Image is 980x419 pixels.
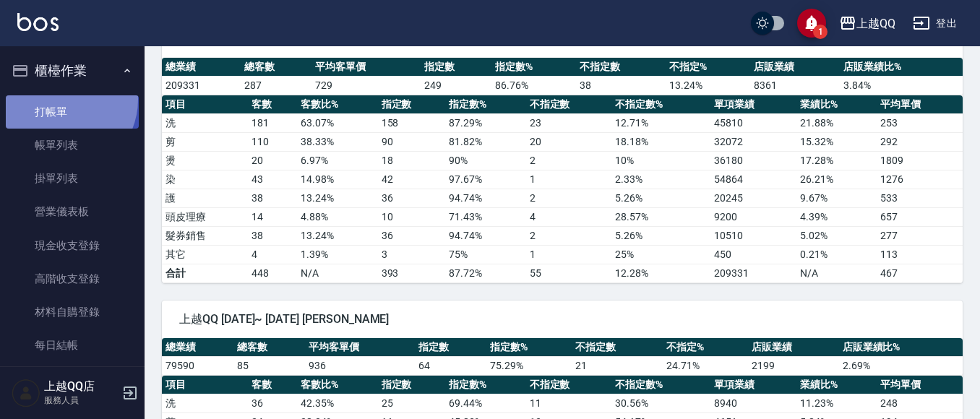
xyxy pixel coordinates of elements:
[796,95,877,114] th: 業績比%
[445,245,526,264] td: 75 %
[526,376,612,394] th: 不指定數
[796,170,877,189] td: 26.21 %
[796,207,877,226] td: 4.39 %
[576,76,666,95] td: 38
[305,356,415,375] td: 936
[162,113,248,132] td: 洗
[378,207,446,226] td: 10
[796,189,877,207] td: 9.67 %
[856,14,895,33] div: 上越QQ
[748,338,839,357] th: 店販業績
[666,58,750,77] th: 不指定%
[877,95,963,114] th: 平均單價
[611,207,710,226] td: 28.57 %
[233,356,305,375] td: 85
[162,58,241,77] th: 總業績
[378,189,446,207] td: 36
[162,132,248,151] td: 剪
[248,151,297,170] td: 20
[526,95,612,114] th: 不指定數
[12,379,40,407] img: Person
[445,113,526,132] td: 87.29 %
[796,394,877,412] td: 11.23 %
[611,95,710,114] th: 不指定數%
[611,132,710,151] td: 18.18 %
[378,95,446,114] th: 指定數
[710,394,796,412] td: 8940
[248,170,297,189] td: 43
[162,338,963,376] table: a dense table
[162,264,248,282] td: 合計
[796,264,877,282] td: N/A
[297,207,378,226] td: 4.88 %
[6,195,139,228] a: 營業儀表板
[297,376,378,394] th: 客數比%
[297,170,378,189] td: 14.98 %
[710,151,796,170] td: 36180
[378,170,446,189] td: 42
[421,76,491,95] td: 249
[666,76,750,95] td: 13.24 %
[378,264,446,282] td: 393
[877,376,963,394] th: 平均單價
[710,95,796,114] th: 單項業績
[877,113,963,132] td: 253
[241,58,311,77] th: 總客數
[378,113,446,132] td: 158
[611,226,710,245] td: 5.26 %
[611,189,710,207] td: 5.26 %
[748,356,839,375] td: 2199
[877,132,963,151] td: 292
[305,338,415,357] th: 平均客單價
[526,207,612,226] td: 4
[162,394,248,412] td: 洗
[297,245,378,264] td: 1.39 %
[248,95,297,114] th: 客數
[162,151,248,170] td: 燙
[526,245,612,264] td: 1
[162,189,248,207] td: 護
[378,394,446,412] td: 25
[248,226,297,245] td: 38
[378,151,446,170] td: 18
[248,264,297,282] td: 448
[297,113,378,132] td: 63.07 %
[750,76,840,95] td: 8361
[162,338,233,357] th: 總業績
[572,338,663,357] th: 不指定數
[796,113,877,132] td: 21.88 %
[611,245,710,264] td: 25 %
[162,226,248,245] td: 髮券銷售
[611,376,710,394] th: 不指定數%
[445,95,526,114] th: 指定數%
[877,245,963,264] td: 113
[297,394,378,412] td: 42.35 %
[378,376,446,394] th: 指定數
[6,295,139,329] a: 材料自購登錄
[162,170,248,189] td: 染
[445,376,526,394] th: 指定數%
[611,113,710,132] td: 12.71 %
[378,132,446,151] td: 90
[491,58,576,77] th: 指定數%
[445,170,526,189] td: 97.67 %
[378,226,446,245] td: 36
[907,10,963,37] button: 登出
[877,151,963,170] td: 1809
[839,338,963,357] th: 店販業績比%
[710,113,796,132] td: 45810
[445,226,526,245] td: 94.74 %
[526,170,612,189] td: 1
[576,58,666,77] th: 不指定數
[710,245,796,264] td: 450
[297,189,378,207] td: 13.24 %
[663,338,748,357] th: 不指定%
[248,132,297,151] td: 110
[710,264,796,282] td: 209331
[796,151,877,170] td: 17.28 %
[750,58,840,77] th: 店販業績
[6,329,139,362] a: 每日結帳
[526,113,612,132] td: 23
[445,132,526,151] td: 81.82 %
[797,9,826,38] button: save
